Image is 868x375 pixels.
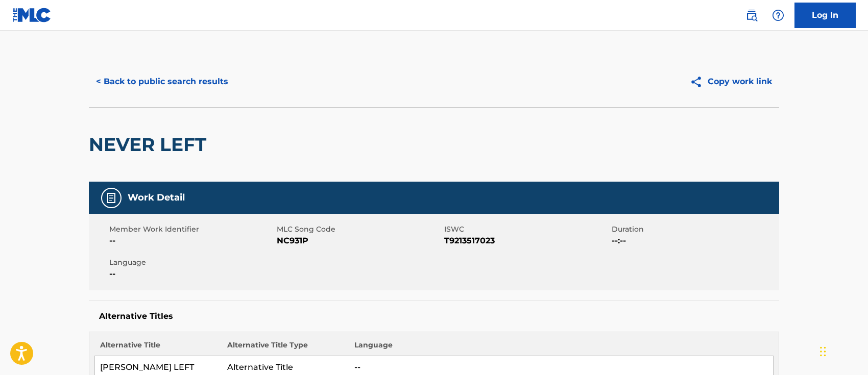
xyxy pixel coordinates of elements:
th: Alternative Title [95,340,222,356]
span: -- [109,235,274,247]
div: Help [768,5,788,26]
a: Log In [794,3,856,28]
th: Language [349,340,774,356]
th: Alternative Title Type [222,340,349,356]
span: T9213517023 [444,235,609,247]
span: Member Work Identifier [109,224,274,235]
img: Work Detail [105,192,117,204]
span: -- [109,268,274,280]
span: Duration [612,224,777,235]
img: help [772,9,784,21]
iframe: Chat Widget [817,326,868,375]
h5: Work Detail [128,192,185,204]
span: Language [109,257,274,268]
h5: Alternative Titles [99,311,769,321]
img: MLC Logo [12,8,52,22]
button: Copy work link [683,69,779,94]
button: < Back to public search results [89,69,235,94]
span: MLC Song Code [277,224,442,235]
span: ISWC [444,224,609,235]
div: Drag [820,336,826,367]
img: search [745,9,758,21]
span: --:-- [612,235,777,247]
h2: NEVER LEFT [89,133,211,156]
span: NC931P [277,235,442,247]
img: Copy work link [690,76,708,88]
a: Public Search [741,5,762,26]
